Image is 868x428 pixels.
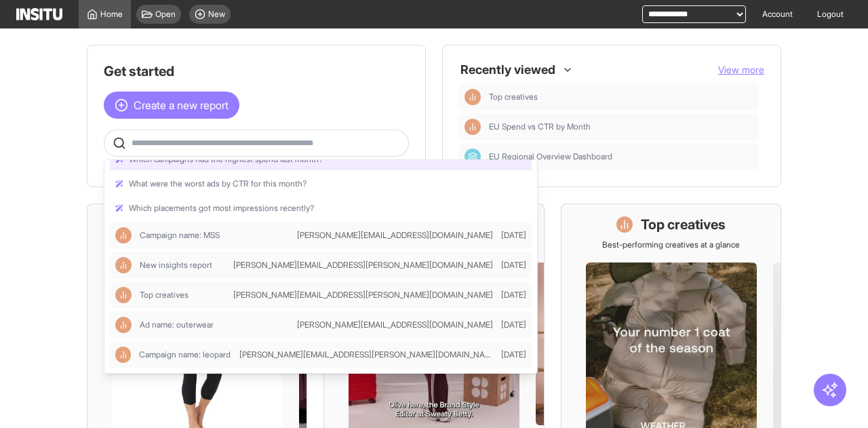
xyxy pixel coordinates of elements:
[208,9,225,20] span: New
[139,349,234,360] span: Campaign name: leopard
[641,215,726,234] h1: Top creatives
[140,319,292,330] span: Ad name: outerwear
[465,89,481,105] div: Insights
[115,317,132,333] div: Insights
[100,9,123,20] span: Home
[134,97,229,113] span: Create a new report
[140,260,228,271] span: New insights report
[489,151,753,162] span: EU Regional Overview Dashboard
[140,230,220,241] span: Campaign name: MSS
[115,257,132,273] div: Insights
[489,92,753,102] span: Top creatives
[115,347,131,363] div: Insights
[718,63,764,77] button: View more
[718,64,764,75] span: View more
[489,121,753,132] span: EU Spend vs CTR by Month
[489,151,612,162] span: EU Regional Overview Dashboard
[465,149,481,165] div: Dashboard
[115,227,132,244] div: Insights
[465,119,481,135] div: Insights
[104,62,409,81] h1: Get started
[104,92,239,119] button: Create a new report
[115,287,132,303] div: Insights
[140,230,292,241] span: Campaign name: MSS
[602,239,740,250] p: Best-performing creatives at a glance
[140,290,228,300] span: Top creatives
[489,121,591,132] span: EU Spend vs CTR by Month
[489,92,538,102] span: Top creatives
[140,319,214,330] span: Ad name: outerwear
[16,8,62,20] img: Logo
[140,260,212,271] span: New insights report
[139,349,231,360] span: Campaign name: leopard
[140,290,189,300] span: Top creatives
[155,9,176,20] span: Open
